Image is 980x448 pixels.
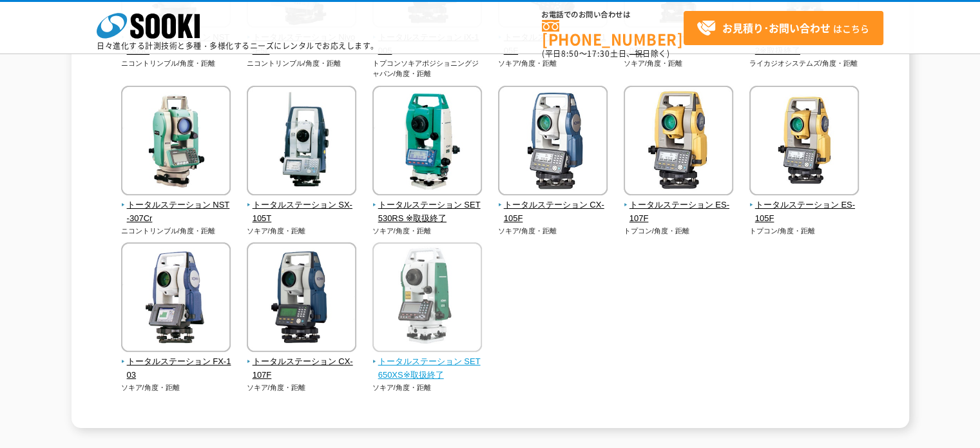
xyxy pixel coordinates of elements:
span: (平日 ～ 土日、祝日除く) [542,48,669,59]
span: トータルステーション SET650XS※取扱終了 [372,355,483,382]
a: トータルステーション SX-105T [247,186,357,225]
span: 17:30 [587,48,610,59]
p: ソキア/角度・距離 [247,382,357,393]
img: トータルステーション SET530RS ※取扱終了 [372,86,482,199]
span: トータルステーション FX-103 [121,355,231,382]
strong: お見積り･お問い合わせ [722,20,831,35]
span: トータルステーション SX-105T [247,199,357,226]
a: トータルステーション ES-107F [624,186,734,225]
a: トータルステーション SET650XS※取扱終了 [372,343,483,382]
a: トータルステーション FX-103 [121,343,231,382]
span: トータルステーション CX-107F [247,355,357,382]
a: トータルステーション ES-105F [749,186,860,225]
a: トータルステーション CX-105F [498,186,608,225]
p: ソキア/角度・距離 [372,226,483,237]
img: トータルステーション SX-105T [247,86,356,199]
span: トータルステーション SET530RS ※取扱終了 [372,199,483,226]
p: ニコントリンブル/角度・距離 [121,58,231,69]
span: お電話でのお問い合わせは [542,11,684,19]
img: トータルステーション ES-107F [624,86,733,199]
p: トプコンソキアポジショニングジャパン/角度・距離 [372,58,483,79]
p: ニコントリンブル/角度・距離 [121,226,231,237]
p: ソキア/角度・距離 [498,226,608,237]
p: ライカジオシステムズ/角度・距離 [749,58,860,69]
span: トータルステーション ES-107F [624,199,734,226]
p: ソキア/角度・距離 [372,382,483,393]
span: 8:50 [561,48,579,59]
p: トプコン/角度・距離 [749,226,860,237]
img: トータルステーション NST-307Cr [121,86,231,199]
span: トータルステーション CX-105F [498,199,608,226]
p: ニコントリンブル/角度・距離 [247,58,357,69]
img: トータルステーション FX-103 [121,242,231,355]
img: トータルステーション ES-105F [749,86,859,199]
a: トータルステーション SET530RS ※取扱終了 [372,186,483,225]
p: ソキア/角度・距離 [498,58,608,69]
a: トータルステーション NST-307Cr [121,186,231,225]
p: ソキア/角度・距離 [624,58,734,69]
a: [PHONE_NUMBER] [542,20,684,46]
a: お見積り･お問い合わせはこちら [684,11,883,45]
p: ソキア/角度・距離 [121,382,231,393]
a: トータルステーション CX-107F [247,343,357,382]
img: トータルステーション CX-107F [247,242,356,355]
img: トータルステーション SET650XS※取扱終了 [372,242,482,355]
span: トータルステーション ES-105F [749,199,860,226]
p: 日々進化する計測技術と多種・多様化するニーズにレンタルでお応えします。 [97,42,379,50]
span: トータルステーション NST-307Cr [121,199,231,226]
p: ソキア/角度・距離 [247,226,357,237]
img: トータルステーション CX-105F [498,86,608,199]
span: はこちら [697,19,869,38]
p: トプコン/角度・距離 [624,226,734,237]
